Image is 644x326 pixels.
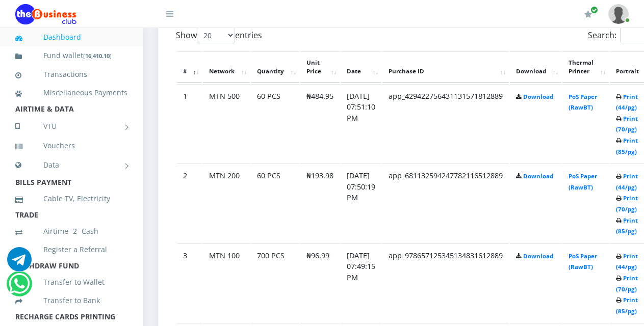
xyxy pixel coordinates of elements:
th: Download: activate to sort column ascending [510,51,561,83]
a: Transfer to Wallet [15,270,127,294]
td: ₦193.98 [300,164,340,242]
a: Print (44/pg) [616,172,638,191]
td: 700 PCS [251,243,299,322]
td: MTN 100 [203,243,250,322]
th: Unit Price: activate to sort column ascending [300,51,340,83]
td: 2 [177,164,202,242]
label: Show entries [176,28,262,43]
a: Print (85/pg) [616,216,638,235]
td: ₦484.95 [300,84,340,163]
img: Logo [15,4,76,24]
td: MTN 500 [203,84,250,163]
th: Date: activate to sort column ascending [341,51,381,83]
th: Purchase ID: activate to sort column ascending [382,51,509,83]
a: Download [523,93,553,100]
td: 3 [177,243,202,322]
td: app_978657125345134831612889 [382,243,509,322]
a: Transfer to Bank [15,289,127,312]
th: #: activate to sort column descending [177,51,202,83]
a: Fund wallet[16,410.10] [15,44,127,68]
img: User [608,4,629,24]
td: MTN 200 [203,164,250,242]
a: PoS Paper (RawBT) [569,93,597,112]
a: Miscellaneous Payments [15,81,127,104]
a: Print (70/pg) [616,115,638,133]
a: Cable TV, Electricity [15,187,127,210]
a: PoS Paper (RawBT) [569,252,597,271]
th: Thermal Printer: activate to sort column ascending [562,51,609,83]
select: Showentries [197,28,235,43]
small: [ ] [83,52,112,60]
a: Transactions [15,63,127,86]
td: 60 PCS [251,84,299,163]
td: 60 PCS [251,164,299,242]
a: Register a Referral [15,238,127,261]
a: Download [523,252,553,260]
a: Chat for support [9,279,30,296]
td: 1 [177,84,202,163]
td: [DATE] 07:49:15 PM [341,243,381,322]
a: Vouchers [15,134,127,157]
span: Renew/Upgrade Subscription [590,6,598,14]
b: 16,410.10 [85,52,110,60]
td: ₦96.99 [300,243,340,322]
td: app_429422756431131571812889 [382,84,509,163]
a: Data [15,152,127,178]
a: Print (70/pg) [616,274,638,293]
a: Download [523,172,553,180]
td: [DATE] 07:51:10 PM [341,84,381,163]
a: Print (85/pg) [616,296,638,315]
th: Network: activate to sort column ascending [203,51,250,83]
th: Quantity: activate to sort column ascending [251,51,299,83]
a: PoS Paper (RawBT) [569,172,597,191]
td: app_681132594247782116512889 [382,164,509,242]
a: Print (44/pg) [616,252,638,271]
a: Print (44/pg) [616,93,638,112]
a: VTU [15,114,127,139]
td: [DATE] 07:50:19 PM [341,164,381,242]
a: Chat for support [7,255,32,271]
i: Renew/Upgrade Subscription [584,10,592,18]
a: Airtime -2- Cash [15,220,127,243]
a: Dashboard [15,25,127,49]
a: Print (85/pg) [616,137,638,155]
a: Print (70/pg) [616,194,638,213]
